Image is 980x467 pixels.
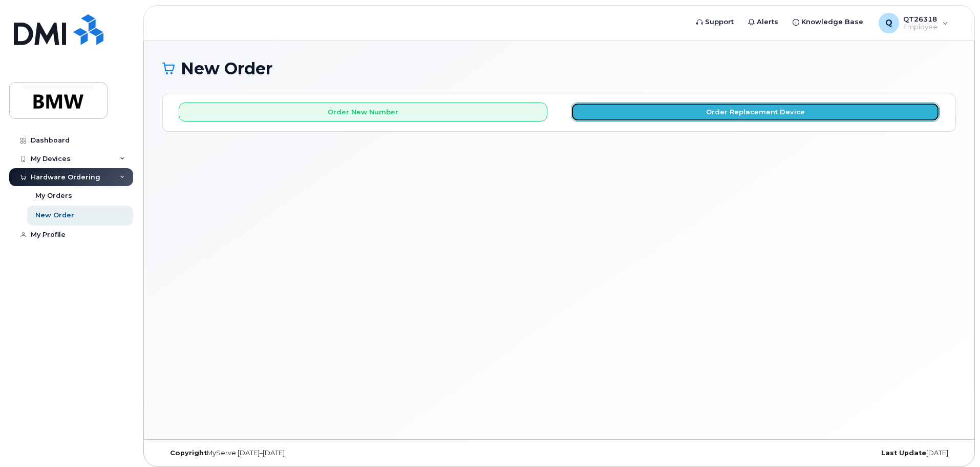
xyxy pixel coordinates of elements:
strong: Last Update [881,449,926,457]
button: Order Replacement Device [571,103,940,121]
iframe: Messenger Launcher [935,422,972,459]
div: [DATE] [691,449,956,457]
h1: New Order [162,59,956,77]
strong: Copyright [170,449,207,457]
button: Order New Number [179,103,547,121]
div: MyServe [DATE]–[DATE] [162,449,427,457]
